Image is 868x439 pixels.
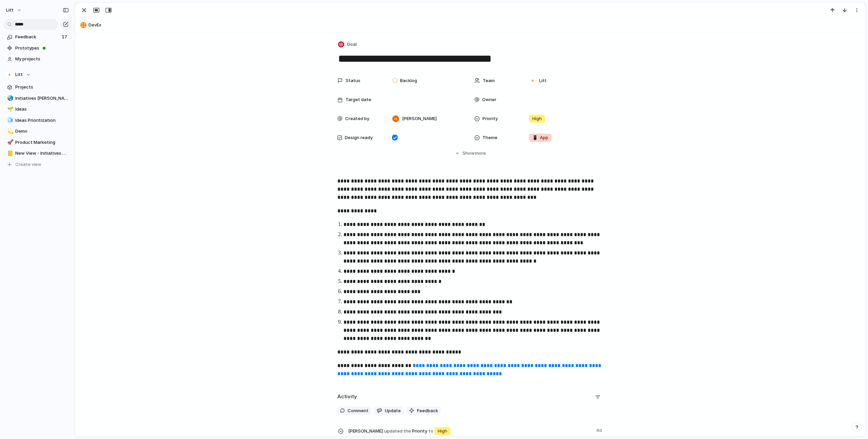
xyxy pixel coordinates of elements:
[15,45,69,52] span: Prototypes
[345,134,373,141] span: Design ready
[347,41,357,48] span: Goal
[429,428,433,435] span: to
[6,106,13,113] button: 🌱
[532,115,542,122] span: High
[15,106,69,113] span: Ideas
[406,406,441,415] button: Feedback
[483,77,495,84] span: Team
[462,150,475,157] span: Show
[6,128,13,135] button: 💫
[3,126,71,136] a: 💫Demo
[15,139,69,146] span: Product Marketing
[15,56,69,62] span: My projects
[15,71,23,78] span: Litt
[78,20,862,31] button: DevEx
[348,426,592,436] span: Priority
[337,406,371,415] button: Comment
[385,407,401,414] span: Update
[346,77,360,84] span: Status
[7,138,12,146] div: 🚀
[532,134,548,141] span: App
[3,82,71,92] a: Projects
[337,147,603,159] button: Showmore
[345,115,369,122] span: Created by
[6,150,13,157] button: 📒
[482,115,498,122] span: Priority
[3,54,71,64] a: My projects
[88,22,862,28] span: DevEx
[6,117,13,124] button: 🧊
[3,115,71,126] a: 🧊Ideas Prioritization
[7,94,12,102] div: 🌏
[402,115,437,122] span: [PERSON_NAME]
[7,128,12,135] div: 💫
[15,161,41,168] span: Create view
[532,135,538,140] span: 📱
[3,137,71,148] a: 🚀Product Marketing
[482,134,497,141] span: Theme
[348,428,383,435] span: [PERSON_NAME]
[15,128,69,135] span: Demo
[3,70,71,80] button: Litt
[15,117,69,124] span: Ideas Prioritization
[400,77,417,84] span: Backlog
[7,106,12,113] div: 🌱
[15,150,69,157] span: New View - Initiatives and Goals
[596,426,603,434] span: 4d
[62,34,68,40] span: 17
[3,159,71,170] button: Create view
[3,43,71,53] a: Prototypes
[7,116,12,124] div: 🧊
[15,84,69,91] span: Projects
[482,96,496,103] span: Owner
[7,150,12,157] div: 📒
[15,34,60,40] span: Feedback
[15,95,69,102] span: Initiatives [PERSON_NAME]
[3,93,71,103] a: 🌏Initiatives [PERSON_NAME]
[6,139,13,146] button: 🚀
[374,406,403,415] button: Update
[6,7,14,14] span: Litt
[384,428,411,435] span: updated the
[3,32,71,42] a: Feedback17
[417,407,438,414] span: Feedback
[539,77,547,84] span: Litt
[337,40,359,50] button: Goal
[3,148,71,158] a: 📒New View - Initiatives and Goals
[3,5,25,16] button: Litt
[438,428,447,435] span: High
[475,150,486,157] span: more
[3,104,71,114] a: 🌱Ideas
[348,407,369,414] span: Comment
[346,96,371,103] span: Target date
[6,95,13,102] button: 🌏
[337,393,357,401] h2: Activity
